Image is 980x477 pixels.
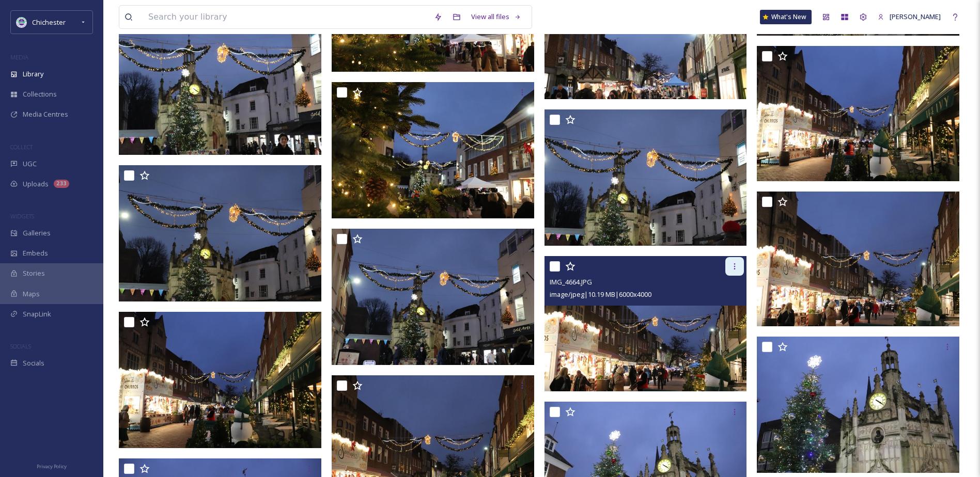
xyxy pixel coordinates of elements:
span: MEDIA [10,53,28,61]
span: SOCIALS [10,342,31,350]
img: IMG_4661.JPG [757,46,959,181]
img: IMG_4664.JPG [545,256,747,391]
span: Stories [23,268,45,278]
img: IMG_4659.JPG [545,109,749,246]
span: Media Centres [23,109,68,119]
img: IMG_4657.JPG [332,229,536,365]
a: What's New [760,10,812,24]
span: [PERSON_NAME] [890,12,941,21]
input: Search your library [143,6,429,28]
span: Embeds [23,248,48,258]
div: 233 [54,180,69,188]
img: IMG_4658.JPG [119,165,323,301]
span: Chichester [32,18,66,27]
span: UGC [23,159,37,169]
img: IMG_4652.JPG [332,82,536,218]
span: Galleries [23,228,51,238]
img: IMG_4665.JPG [757,191,959,326]
span: Socials [23,358,44,368]
span: Maps [23,289,40,299]
img: Logo_of_Chichester_District_Council.png [17,17,27,27]
img: IMG_4669.JPG [757,337,961,473]
span: SnapLink [23,309,51,319]
span: IMG_4664.JPG [550,277,592,287]
img: IMG_4656.JPG [119,19,323,155]
span: Collections [23,89,57,99]
span: WIDGETS [10,212,34,220]
span: Library [23,69,43,79]
span: COLLECT [10,143,33,151]
span: Privacy Policy [37,463,67,470]
a: Privacy Policy [37,459,67,472]
a: [PERSON_NAME] [873,7,946,27]
span: Uploads [23,179,49,189]
span: image/jpeg | 10.19 MB | 6000 x 4000 [550,290,651,299]
a: View all files [466,7,526,27]
img: IMG_4662.JPG [119,312,323,448]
